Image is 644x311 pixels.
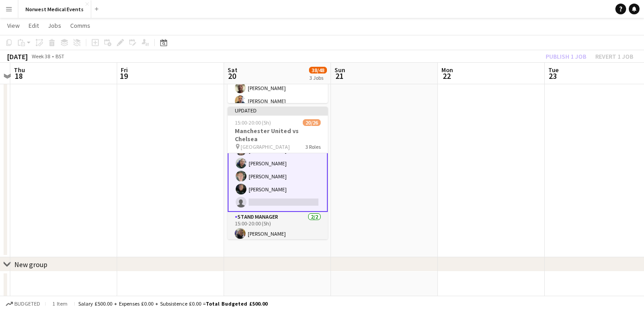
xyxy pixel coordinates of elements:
[440,71,453,81] span: 22
[228,127,328,143] h3: Manchester United vs Chelsea
[226,71,237,81] span: 20
[121,66,128,74] span: Fri
[305,143,321,150] span: 3 Roles
[7,22,20,30] span: View
[55,53,64,60] div: BST
[206,300,267,307] span: Total Budgeted £500.00
[18,0,91,18] button: Norwest Medical Events
[241,143,290,150] span: [GEOGRAPHIC_DATA]
[29,22,39,30] span: Edit
[78,300,267,307] div: Salary £500.00 + Expenses £0.00 + Subsistence £0.00 =
[228,66,237,74] span: Sat
[309,67,327,73] span: 38/48
[67,20,94,31] a: Comms
[441,66,453,74] span: Mon
[119,71,128,81] span: 19
[48,22,61,30] span: Jobs
[228,107,328,114] div: Updated
[14,301,40,307] span: Budgeted
[228,107,328,239] app-job-card: Updated15:00-20:00 (5h)20/26Manchester United vs Chelsea [GEOGRAPHIC_DATA]3 Roles Senior Responde...
[303,119,321,126] span: 20/26
[7,52,28,61] div: [DATE]
[235,119,271,126] span: 15:00-20:00 (5h)
[14,66,25,74] span: Thu
[70,22,90,30] span: Comms
[14,260,47,269] div: New group
[309,74,326,81] div: 3 Jobs
[333,71,345,81] span: 21
[49,300,71,307] span: 1 item
[30,53,52,60] span: Week 38
[228,128,328,212] app-card-role: Senior Responder (FREC 4 or Above)2A4/515:00-20:00 (5h)[PERSON_NAME][PERSON_NAME][PERSON_NAME][PE...
[335,66,345,74] span: Sun
[4,299,42,309] button: Budgeted
[25,20,42,31] a: Edit
[547,71,559,81] span: 23
[228,212,328,255] app-card-role: Stand Manager2/215:00-20:00 (5h)[PERSON_NAME]
[4,20,23,31] a: View
[44,20,65,31] a: Jobs
[548,66,559,74] span: Tue
[13,71,25,81] span: 18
